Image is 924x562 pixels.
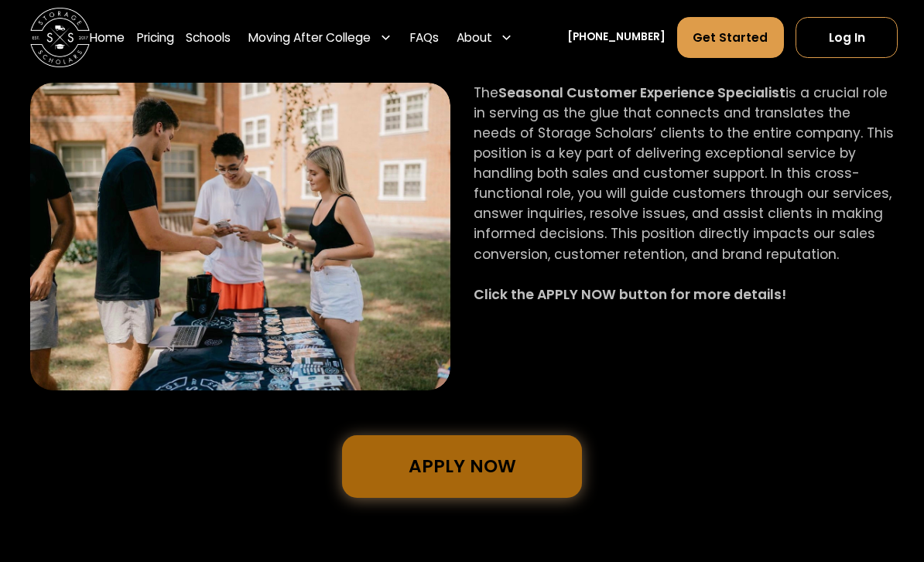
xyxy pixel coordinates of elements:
a: Schools [186,16,231,58]
a: Log In [796,17,898,57]
a: Pricing [137,16,174,58]
div: Moving After College [243,16,399,58]
a: Apply Now [342,435,582,498]
div: About [450,16,519,58]
p: The is a crucial role in serving as the glue that connects and translates the needs of Storage Sc... [474,83,895,325]
a: [PHONE_NUMBER] [567,29,666,45]
a: Get Started [677,17,784,57]
a: Home [90,16,125,58]
div: About [457,29,492,46]
a: FAQs [410,16,439,58]
div: Moving After College [248,29,371,46]
img: Storage Scholars main logo [30,8,90,67]
strong: Click the APPLY NOW button for more details! [474,285,786,304]
strong: Seasonal Customer Experience Specialist [498,83,785,102]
